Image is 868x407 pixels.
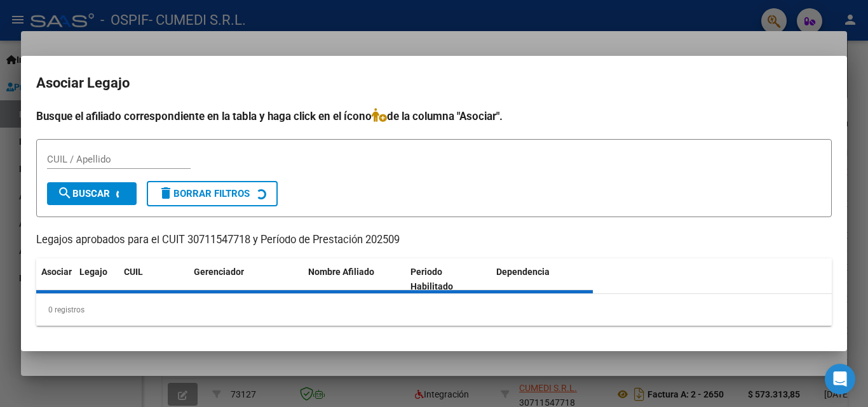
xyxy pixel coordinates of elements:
span: Dependencia [496,267,550,277]
datatable-header-cell: Nombre Afiliado [303,258,405,300]
div: Open Intercom Messenger [825,364,855,394]
h4: Busque el afiliado correspondiente en la tabla y haga click en el ícono de la columna "Asociar". [36,108,832,124]
datatable-header-cell: Gerenciador [189,258,303,300]
span: Borrar Filtros [158,188,250,199]
mat-icon: delete [158,185,173,201]
h2: Asociar Legajo [36,71,832,95]
span: Legajo [79,267,107,277]
span: CUIL [124,267,143,277]
span: Nombre Afiliado [308,267,374,277]
datatable-header-cell: CUIL [119,258,189,300]
span: Periodo Habilitado [410,267,453,291]
button: Borrar Filtros [147,181,278,206]
p: Legajos aprobados para el CUIT 30711547718 y Período de Prestación 202509 [36,232,832,248]
span: Buscar [57,188,110,199]
div: 0 registros [36,294,832,326]
datatable-header-cell: Dependencia [491,258,593,300]
datatable-header-cell: Legajo [74,258,119,300]
span: Gerenciador [194,267,244,277]
mat-icon: search [57,185,72,201]
button: Buscar [47,182,137,205]
datatable-header-cell: Asociar [36,258,74,300]
datatable-header-cell: Periodo Habilitado [405,258,491,300]
span: Asociar [41,267,72,277]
